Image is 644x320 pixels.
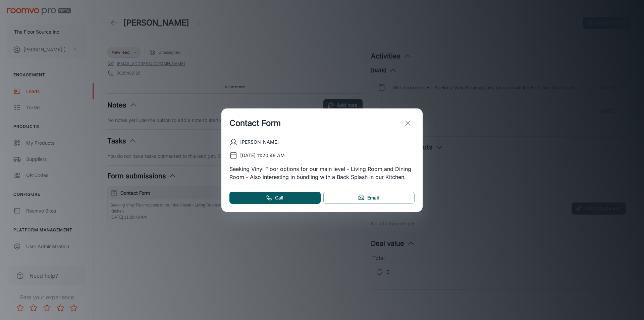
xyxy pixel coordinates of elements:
button: exit [401,117,415,130]
a: Call [229,192,321,204]
p: Seeking Vinyl Floor options for our main level - Living Room and Dining Room - Also interesting i... [229,165,415,181]
a: Email [323,192,415,204]
p: [PERSON_NAME] [240,138,279,146]
p: [DATE] 11:20:49 AM [240,152,285,159]
h1: Contact Form [229,117,281,129]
